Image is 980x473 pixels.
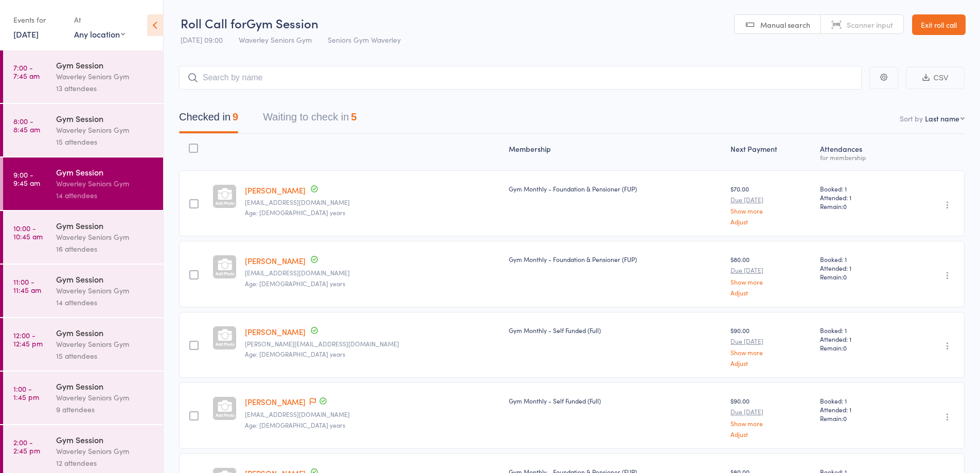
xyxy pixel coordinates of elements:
a: Adjust [730,218,812,225]
span: Remain: [820,414,900,423]
div: Waverley Seniors Gym [56,285,154,296]
div: 16 attendees [56,243,154,255]
div: 12 attendees [56,457,154,469]
div: Waverley Seniors Gym [56,71,154,82]
time: 7:00 - 7:45 am [13,63,40,80]
span: Remain: [820,343,900,352]
div: Atten­dances [816,138,904,166]
div: Waverley Seniors Gym [56,445,154,457]
a: 11:00 -11:45 amGym SessionWaverley Seniors Gym14 attendees [3,265,163,317]
span: Waverley Seniors Gym [239,34,312,45]
div: Membership [505,138,726,166]
time: 8:00 - 8:45 am [13,117,40,133]
div: Waverley Seniors Gym [56,338,154,350]
span: 0 [843,414,847,423]
span: Manual search [760,20,810,30]
div: 9 attendees [56,404,154,415]
a: 12:00 -12:45 pmGym SessionWaverley Seniors Gym15 attendees [3,318,163,371]
a: 10:00 -10:45 amGym SessionWaverley Seniors Gym16 attendees [3,211,163,264]
a: Adjust [730,431,812,437]
div: $90.00 [730,396,812,437]
span: Scanner input [847,20,893,30]
div: 15 attendees [56,350,154,362]
time: 2:00 - 2:45 pm [13,438,40,454]
span: Seniors Gym Waverley [328,34,401,45]
span: Booked: 1 [820,184,900,193]
span: Gym Session [246,14,318,31]
span: [DATE] 09:00 [181,34,223,45]
span: Age: [DEMOGRAPHIC_DATA] years [245,421,345,429]
time: 11:00 - 11:45 am [13,277,41,294]
div: Gym Session [56,113,154,124]
div: Gym Monthly - Foundation & Pensioner (FUP) [509,255,722,264]
div: 14 attendees [56,296,154,308]
button: Checked in9 [179,106,238,133]
div: Events for [13,11,64,28]
a: Show more [730,278,812,285]
span: Roll Call for [181,14,246,31]
span: Remain: [820,272,900,281]
label: Sort by [900,113,923,124]
div: Gym Session [56,327,154,338]
div: 14 attendees [56,189,154,201]
span: Attended: 1 [820,264,900,272]
input: Search by name [179,66,862,90]
div: Gym Monthly - Self Funded (Full) [509,326,722,335]
a: Exit roll call [912,14,966,35]
time: 10:00 - 10:45 am [13,224,43,240]
a: Show more [730,207,812,214]
div: $90.00 [730,326,812,366]
div: Next Payment [726,138,816,166]
button: CSV [906,67,965,89]
a: Adjust [730,360,812,366]
small: Due [DATE] [730,267,812,274]
span: Age: [DEMOGRAPHIC_DATA] years [245,279,345,288]
span: Attended: 1 [820,405,900,414]
div: Last name [925,113,959,124]
div: 15 attendees [56,136,154,148]
div: Gym Session [56,273,154,285]
span: Booked: 1 [820,326,900,335]
span: 0 [843,202,847,211]
div: Gym Session [56,166,154,178]
div: $70.00 [730,184,812,225]
div: At [74,11,125,28]
div: Gym Monthly - Self Funded (Full) [509,396,722,405]
div: 5 [351,111,357,122]
small: Due [DATE] [730,338,812,345]
a: [PERSON_NAME] [245,185,306,196]
div: Waverley Seniors Gym [56,231,154,243]
span: 0 [843,272,847,281]
span: Attended: 1 [820,335,900,343]
a: Show more [730,349,812,356]
div: Gym Session [56,380,154,392]
a: 9:00 -9:45 amGym SessionWaverley Seniors Gym14 attendees [3,157,163,210]
time: 9:00 - 9:45 am [13,170,40,187]
time: 12:00 - 12:45 pm [13,331,43,347]
a: [DATE] [13,28,39,40]
a: [PERSON_NAME] [245,396,306,407]
a: Adjust [730,289,812,296]
a: Show more [730,420,812,427]
span: Remain: [820,202,900,211]
span: Booked: 1 [820,255,900,264]
a: [PERSON_NAME] [245,326,306,337]
small: marcia@getyoo.com.au [245,340,501,347]
span: 0 [843,343,847,352]
span: Attended: 1 [820,193,900,202]
a: 1:00 -1:45 pmGym SessionWaverley Seniors Gym9 attendees [3,372,163,424]
span: Age: [DEMOGRAPHIC_DATA] years [245,349,345,358]
time: 1:00 - 1:45 pm [13,384,39,401]
div: for membership [820,154,900,161]
div: Waverley Seniors Gym [56,178,154,189]
span: Booked: 1 [820,396,900,405]
small: peterblack206@hotmail.com [245,199,501,206]
div: $80.00 [730,255,812,295]
small: gismusumeci@gmail.com [245,411,501,418]
span: Age: [DEMOGRAPHIC_DATA] years [245,208,345,217]
div: Gym Session [56,59,154,71]
small: Due [DATE] [730,408,812,415]
small: Due [DATE] [730,196,812,203]
div: Gym Monthly - Foundation & Pensioner (FUP) [509,184,722,193]
div: 13 attendees [56,82,154,94]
